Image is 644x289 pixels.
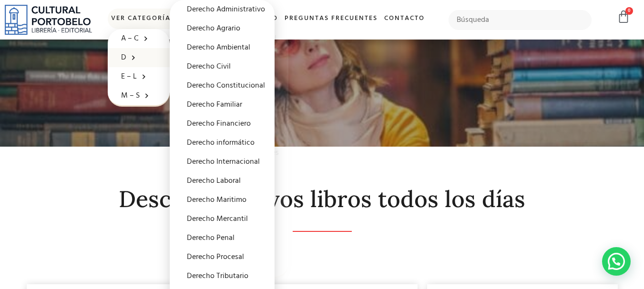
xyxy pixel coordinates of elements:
a: Ver Categorías [108,9,188,29]
a: A – C [108,29,170,48]
a: Derecho Constitucional [170,76,275,95]
ul: Ver Categorías [108,29,170,107]
span: 0 [625,7,633,15]
a: Derecho Internacional [170,152,275,171]
input: Búsqueda [449,10,592,30]
a: Derecho Financiero [170,114,275,133]
h2: Descubre nuevos libros todos los días [27,187,618,212]
a: D [108,48,170,67]
a: Derecho Familiar [170,95,275,114]
a: Derecho Civil [170,57,275,76]
a: Derecho Mercantil [170,209,275,229]
a: M – S [108,86,170,105]
a: Derecho Tributario [170,267,275,286]
a: Derecho Procesal [170,248,275,267]
a: Derecho Laboral [170,171,275,190]
a: E – L [108,67,170,86]
a: Preguntas frecuentes [281,9,381,29]
a: Derecho Penal [170,229,275,248]
a: Derecho Ambiental [170,38,275,57]
a: Derecho Maritimo [170,190,275,209]
a: Contacto [381,9,428,29]
a: Derecho informático [170,133,275,152]
a: 0 [617,10,630,24]
a: Derecho Agrario [170,19,275,38]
